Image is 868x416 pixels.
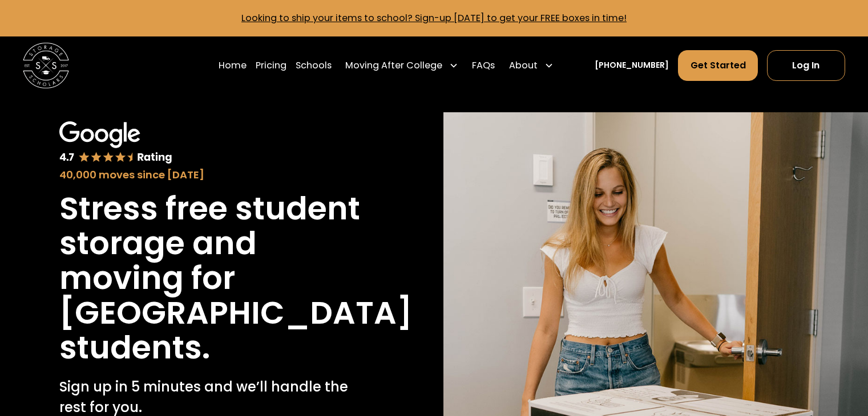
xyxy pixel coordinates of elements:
a: FAQs [472,50,495,81]
img: Google 4.7 star rating [59,121,172,165]
a: Schools [296,50,332,81]
div: 40,000 moves since [DATE] [59,167,365,182]
div: Moving After College [345,59,442,72]
h1: [GEOGRAPHIC_DATA] [59,296,412,331]
a: Get Started [678,50,757,81]
img: Storage Scholars main logo [23,43,69,89]
div: About [504,50,558,81]
h1: Stress free student storage and moving for [59,191,365,296]
h1: students. [59,331,210,365]
div: About [509,59,538,72]
a: Pricing [256,50,286,81]
a: Home [219,50,247,81]
a: Log In [767,50,845,81]
div: Moving After College [341,50,463,81]
a: Looking to ship your items to school? Sign-up [DATE] to get your FREE boxes in time! [241,11,627,25]
a: [PHONE_NUMBER] [595,59,669,71]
